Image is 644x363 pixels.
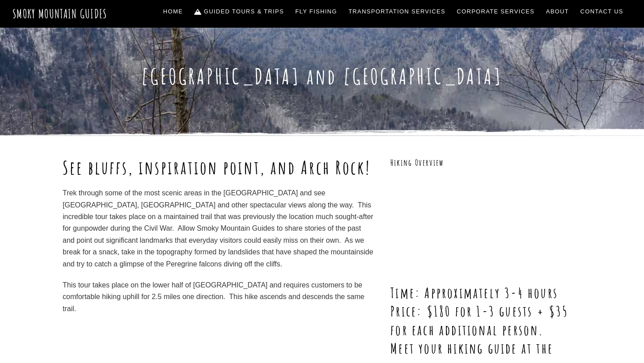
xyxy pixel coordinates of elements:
[453,2,538,21] a: Corporate Services
[63,63,581,89] h1: [GEOGRAPHIC_DATA] and [GEOGRAPHIC_DATA]
[63,279,374,315] p: This tour takes place on the lower half of [GEOGRAPHIC_DATA] and requires customers to be comfort...
[542,2,572,21] a: About
[63,157,374,178] h1: See bluffs, inspiration point, and Arch Rock!
[13,6,107,21] a: Smoky Mountain Guides
[577,2,627,21] a: Contact Us
[345,2,449,21] a: Transportation Services
[191,2,288,21] a: Guided Tours & Trips
[63,187,374,270] p: Trek through some of the most scenic areas in the [GEOGRAPHIC_DATA] and see [GEOGRAPHIC_DATA], [G...
[292,2,341,21] a: Fly Fishing
[160,2,186,21] a: Home
[390,157,581,169] h3: Hiking Overview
